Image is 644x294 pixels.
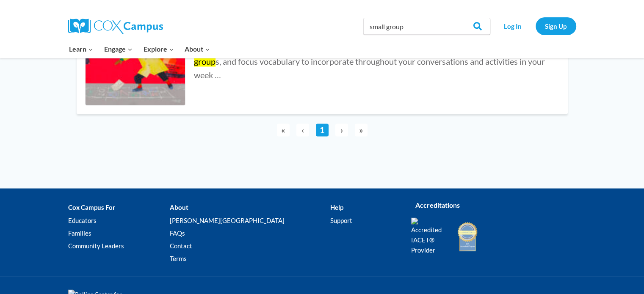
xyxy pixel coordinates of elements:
[495,17,531,35] a: Log In
[99,40,138,58] button: Child menu of Engage
[64,40,216,58] nav: Primary Navigation
[170,252,330,264] a: Terms
[170,214,330,226] a: [PERSON_NAME][GEOGRAPHIC_DATA]
[335,124,348,136] span: ›
[363,18,490,35] input: Search Cox Campus
[179,40,216,58] button: Child menu of About
[355,124,368,136] span: »
[277,124,290,136] span: «
[170,226,330,239] a: FAQs
[194,43,545,80] span: … Office Book and How It Moves, along with 7 extension activities for your centers and s, and foc...
[495,17,576,35] nav: Secondary Navigation
[316,124,329,136] a: 1
[68,239,170,252] a: Community Leaders
[68,214,170,226] a: Educators
[68,226,170,239] a: Families
[536,17,576,35] a: Sign Up
[68,19,163,34] img: Cox Campus
[415,201,460,209] strong: Accreditations
[296,124,309,136] span: ‹
[138,40,180,58] button: Child menu of Explore
[411,217,447,255] img: Accredited IACET® Provider
[194,56,216,66] mark: group
[457,221,478,252] img: IDA Accredited
[330,214,398,226] a: Support
[64,40,99,58] button: Child menu of Learn
[170,239,330,252] a: Contact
